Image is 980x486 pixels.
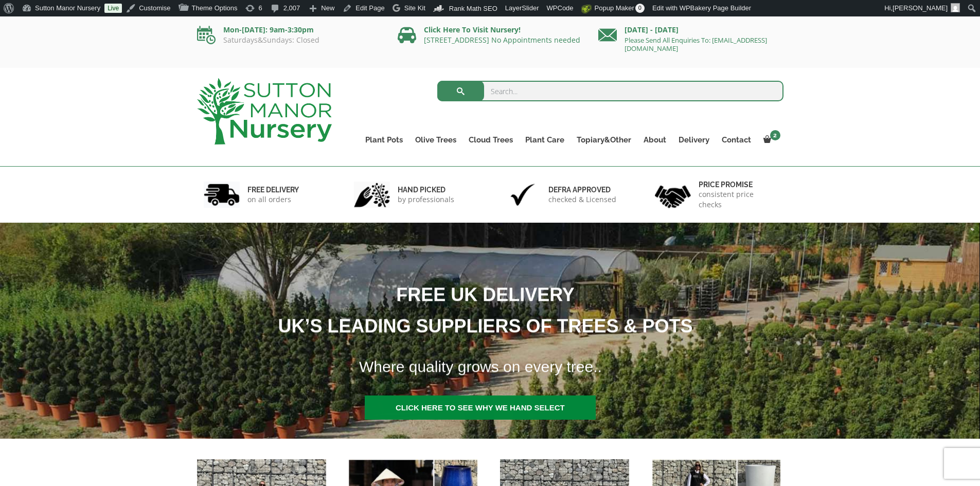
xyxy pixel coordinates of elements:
img: 3.jpg [505,182,541,208]
h1: FREE UK DELIVERY UK’S LEADING SUPPLIERS OF TREES & POTS [107,279,851,342]
a: Live [104,4,122,13]
p: Saturdays&Sundays: Closed [197,36,382,44]
a: About [637,133,672,147]
span: [PERSON_NAME] [893,4,948,12]
img: 4.jpg [655,179,691,210]
h6: Price promise [699,180,777,189]
p: on all orders [247,194,299,205]
img: 1.jpg [204,182,240,208]
span: Site Kit [404,4,425,12]
a: [STREET_ADDRESS] No Appointments needed [424,35,580,45]
a: Contact [716,133,757,147]
span: 2 [770,130,780,140]
h6: FREE DELIVERY [247,185,299,194]
p: [DATE] - [DATE] [598,24,783,36]
a: Cloud Trees [462,133,519,147]
p: consistent price checks [699,189,777,210]
img: logo [197,78,332,145]
a: Olive Trees [409,133,462,147]
a: Click Here To Visit Nursery! [424,25,521,34]
p: Mon-[DATE]: 9am-3:30pm [197,24,382,36]
a: Delivery [672,133,716,147]
a: Topiary&Other [571,133,637,147]
span: 0 [635,4,645,13]
h6: Defra approved [548,185,616,194]
a: Plant Care [519,133,571,147]
a: Plant Pots [359,133,409,147]
a: 2 [757,133,783,147]
p: by professionals [398,194,454,205]
span: Rank Math SEO [449,5,497,12]
h6: hand picked [398,185,454,194]
h1: Where quality grows on every tree.. [346,352,852,383]
input: Search... [437,81,783,101]
a: Please Send All Enquiries To: [EMAIL_ADDRESS][DOMAIN_NAME] [625,35,767,53]
img: 2.jpg [354,182,390,208]
p: checked & Licensed [548,194,616,205]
